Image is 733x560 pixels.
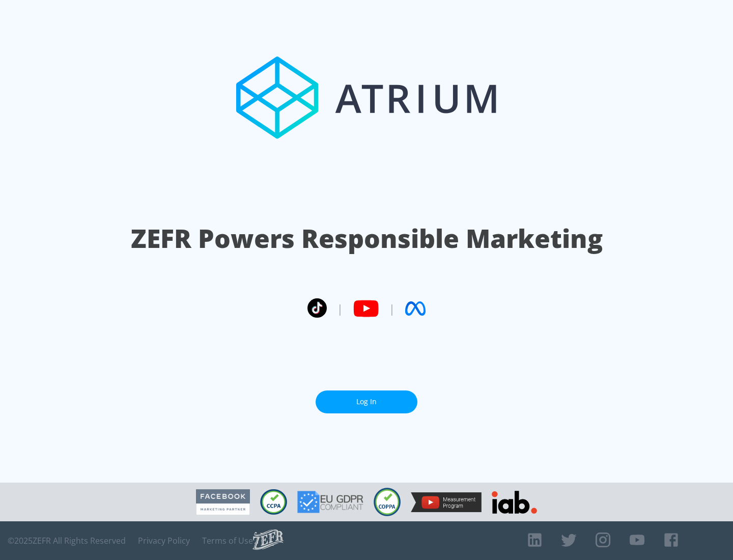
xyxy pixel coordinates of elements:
img: YouTube Measurement Program [411,492,482,512]
h1: ZEFR Powers Responsible Marketing [131,221,603,256]
span: | [389,301,395,316]
span: | [337,301,343,316]
img: GDPR Compliant [297,491,363,513]
a: Terms of Use [202,536,253,546]
img: COPPA Compliant [374,488,401,516]
img: CCPA Compliant [260,489,287,515]
a: Log In [316,390,417,413]
img: IAB [492,491,537,514]
span: © 2025 ZEFR All Rights Reserved [8,536,126,546]
a: Privacy Policy [138,536,190,546]
img: Facebook Marketing Partner [196,489,250,515]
